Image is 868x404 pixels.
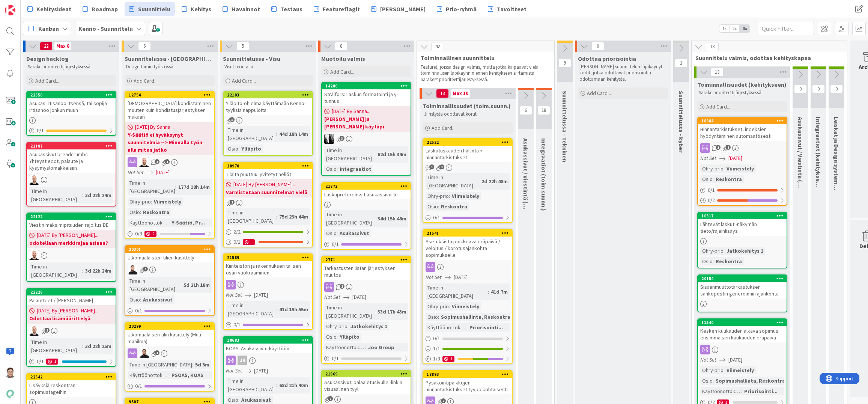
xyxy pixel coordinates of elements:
span: 0 / 1 [332,240,339,248]
span: 3 [230,117,235,122]
span: 2 / 2 [233,228,241,236]
div: 0/2 [698,196,787,205]
a: Kehitys [177,2,216,16]
b: Varmistetaan suunnitelmat vielä [226,188,310,196]
div: 20154 [698,275,787,282]
div: 177d 18h 14m [176,183,212,191]
span: : [238,145,239,153]
div: 10317 [701,213,787,219]
span: 1 [155,159,159,164]
div: Käyttöönottokriittisyys [426,323,466,332]
a: Kehitysideat [23,2,76,16]
div: 3d 22h 25m [83,342,113,350]
div: [DEMOGRAPHIC_DATA] kohdistaminen muuten kuin kohdistusjärjestyksen mukaan [125,98,214,122]
div: Viestin maksimipituuden rajoitus BE [27,220,116,230]
div: Asetuksista poikkeava eräpäivä / veloitus / korotusajankohta sopimukselle [423,237,512,260]
div: 22187 [30,143,116,149]
div: Joo Group [366,343,396,351]
div: Ylläpito [338,333,361,341]
div: Integraatiot [338,165,373,173]
span: 0 / 1 [233,321,241,329]
div: 0/1 [698,185,787,195]
div: 18970Tilalta puuttuu jyvitetyt neliöt [224,163,312,179]
div: 34d 15h 48m [376,214,408,223]
span: : [724,164,725,173]
div: Ohry-prio [700,164,724,173]
div: Sisäänmuuttotarkastuksen sähköpostin generoinnin ajankohta [698,282,787,298]
div: 3d 22h 24m [83,191,113,199]
span: : [82,342,83,350]
div: 22187Asukassivut breadcrumbs Yhteystiedot, palaute ja kysymyslomakkeisiin [27,143,116,173]
a: 14280Strålfors: Laskun formatointi ja y-tunnus[DATE] By Sanna...[PERSON_NAME] ja [PERSON_NAME] kä... [321,82,411,176]
div: 22103 [227,92,312,98]
div: 1/1 [423,344,512,353]
a: Havainnot [218,2,265,16]
span: : [337,229,338,237]
div: 21589Kiinteistön ja rakennuksen tai sen osan vuokraaminen [224,254,312,277]
span: : [181,281,182,289]
div: 12754[DEMOGRAPHIC_DATA] kohdistaminen muuten kuin kohdistusjärjestyksen mukaan [125,92,214,122]
div: 62d 15h 34m [376,150,408,158]
i: Not Set [226,291,242,298]
span: 1 [726,145,731,150]
a: 20299Ulkomaalaisen tilin käsittely (Muu maailma)TKTime in [GEOGRAPHIC_DATA]:5d 5mKäyttöönottokrii... [125,322,215,392]
div: 20301 [129,247,214,252]
div: Asukassivut breadcrumbs Yhteystiedot, palaute ja kysymyslomakkeisiin [27,149,116,173]
span: : [337,165,338,173]
div: Reskontra [141,208,171,216]
a: Featureflagit [309,2,364,16]
div: 20154Sisäänmuuttotarkastuksen sähköpostin generoinnin ajankohta [698,275,787,298]
div: Ohry-prio [426,302,449,311]
span: : [276,213,277,221]
div: Asukassivut [338,229,371,237]
span: 1 / 1 [433,345,440,353]
div: Tilalta puuttuu jyvitetyt neliöt [224,169,312,179]
span: : [724,247,725,255]
div: 22556Asukas irtisanoo itsensä, tai sopija irtisanoo jonkun muun [27,92,116,115]
div: Strålfors: Laskun formatointi ja y-tunnus [322,89,411,106]
i: Not Set [700,155,716,161]
div: 10317Lähtevät laskut -näkymän tieto/rajainlisäys [698,213,787,236]
div: 12754 [129,92,214,98]
div: 22522 [427,140,512,145]
span: 0 / 1 [233,238,241,246]
span: : [365,343,366,351]
div: 22556 [30,92,116,98]
span: : [449,302,450,311]
div: Time in [GEOGRAPHIC_DATA] [226,126,276,142]
div: 33d 17h 43m [376,308,408,316]
span: 0 / 3 [135,230,142,238]
b: Y-Säätiö ei hyväksynyt suunnitelmia --> Minnalla työn alla miten jatko [128,131,212,154]
span: Kehitysideat [36,5,71,14]
a: Tavoitteet [483,2,531,16]
div: Osio [324,165,337,173]
div: 11540 [701,320,787,325]
div: Ohry-prio [128,197,151,206]
span: : [82,267,83,275]
span: Add Card... [432,125,456,131]
div: 2/2 [224,227,312,237]
div: Time in [GEOGRAPHIC_DATA] [29,262,82,279]
span: 0 / 2 [708,196,715,204]
div: 22122Viestin maksimipituuden rajoitus BE [27,213,116,230]
span: [DATE] By [PERSON_NAME]... [233,181,295,188]
div: 75d 23h 44m [277,213,310,221]
div: 22522Laskutuskauden hallinta + hinnantarkistukset [423,139,512,162]
div: Y-Säätiö, Pr... [170,219,207,227]
div: 44d 18h 14m [277,130,310,138]
div: 18683 [227,338,312,343]
div: Lähtevät laskut -näkymän tieto/rajainlisäys [698,219,787,236]
div: 14280 [325,83,411,89]
span: 1 [143,267,148,271]
div: Time in [GEOGRAPHIC_DATA] [29,338,82,354]
div: Viimeistely [152,197,183,206]
img: TM [29,326,39,336]
div: 22556 [27,92,116,98]
div: TM [27,326,116,336]
div: Osio [128,295,140,304]
span: 1 [165,159,170,164]
div: 41d 15h 55m [277,305,310,314]
div: 22228Palautteet / [PERSON_NAME] [27,289,116,305]
span: : [140,208,141,216]
a: 22522Laskutuskauden hallinta + hinnantarkistuksetTime in [GEOGRAPHIC_DATA]:2d 22h 48mOhry-prio:Vi... [423,138,513,223]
